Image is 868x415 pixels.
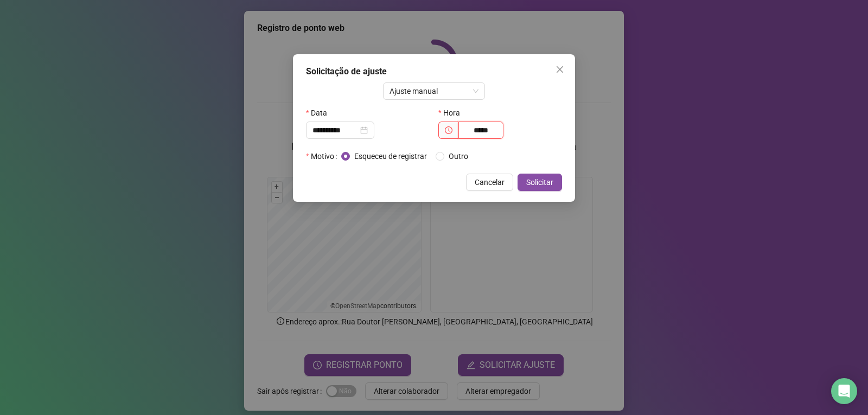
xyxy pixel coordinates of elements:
span: Ajuste manual [390,83,479,99]
button: Close [551,61,569,78]
span: Solicitar [526,176,553,188]
div: Solicitação de ajuste [306,65,562,78]
span: Cancelar [475,176,505,188]
button: Cancelar [466,174,513,191]
span: clock-circle [445,126,452,134]
span: close [556,65,564,74]
label: Motivo [306,148,341,165]
label: Data [306,104,334,122]
span: Outro [444,150,473,162]
label: Hora [438,104,467,122]
button: Solicitar [518,174,562,191]
div: Open Intercom Messenger [831,378,857,404]
span: Esqueceu de registrar [350,150,431,162]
